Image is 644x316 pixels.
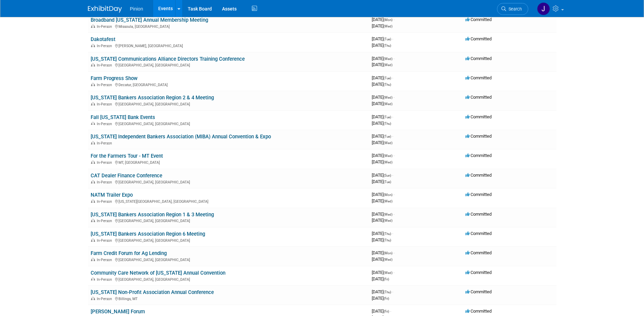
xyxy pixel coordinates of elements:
img: ExhibitDay [88,6,122,13]
span: - [393,17,394,22]
img: In-Person Event [91,24,95,28]
span: In-Person [97,238,114,243]
div: [GEOGRAPHIC_DATA], [GEOGRAPHIC_DATA] [91,179,366,184]
span: (Tue) [384,37,391,41]
span: [DATE] [372,257,392,262]
span: [DATE] [372,237,391,242]
span: In-Person [97,258,114,262]
div: [GEOGRAPHIC_DATA], [GEOGRAPHIC_DATA] [91,121,366,126]
div: [GEOGRAPHIC_DATA], [GEOGRAPHIC_DATA] [91,237,366,243]
span: [DATE] [372,95,394,100]
span: In-Person [97,63,114,67]
div: Billings, MT [91,296,366,301]
a: [US_STATE] Bankers Association Region 2 & 4 Meeting [91,95,214,101]
span: [DATE] [372,56,394,61]
span: (Mon) [384,18,392,22]
span: (Tue) [384,115,391,119]
span: - [392,36,393,41]
span: Committed [465,17,492,22]
span: [DATE] [372,153,394,158]
span: - [393,250,394,255]
span: [DATE] [372,134,393,139]
img: In-Person Event [91,238,95,242]
span: (Wed) [384,96,392,99]
span: (Fri) [384,297,389,300]
a: [US_STATE] Non-Profit Association Annual Conference [91,289,214,295]
a: Farm Credit Forum for Ag Lending [91,250,167,256]
span: (Wed) [384,57,392,61]
img: In-Person Event [91,122,95,125]
span: [DATE] [372,75,393,80]
span: (Thu) [384,290,391,294]
span: [DATE] [372,121,391,126]
span: (Tue) [384,135,391,138]
span: (Wed) [384,24,392,28]
div: [US_STATE][GEOGRAPHIC_DATA], [GEOGRAPHIC_DATA] [91,198,366,204]
span: - [393,153,394,158]
span: [DATE] [372,23,392,28]
a: [US_STATE] Communications Alliance Directors Training Conference [91,56,245,62]
span: (Mon) [384,193,392,197]
span: (Wed) [384,141,392,145]
span: - [392,289,393,294]
span: - [392,173,393,178]
span: - [393,95,394,100]
span: Committed [465,250,492,255]
span: (Thu) [384,238,391,242]
span: - [392,114,393,119]
img: In-Person Event [91,277,95,281]
div: [GEOGRAPHIC_DATA], [GEOGRAPHIC_DATA] [91,257,366,262]
img: Jennifer Plumisto [537,2,550,15]
a: Search [497,3,528,15]
a: [US_STATE] Bankers Association Region 1 & 3 Meeting [91,212,214,218]
span: [DATE] [372,43,391,48]
span: Search [506,6,522,12]
img: In-Person Event [91,44,95,47]
span: (Thu) [384,83,391,86]
span: Committed [465,56,492,61]
span: [DATE] [372,17,394,22]
span: [DATE] [372,296,389,301]
span: In-Person [97,44,114,48]
span: [DATE] [372,82,391,87]
span: Committed [465,134,492,139]
a: For the Farmers Tour - MT Event [91,153,163,159]
img: In-Person Event [91,199,95,203]
a: Farm Progress Show [91,75,137,81]
img: In-Person Event [91,141,95,144]
span: [DATE] [372,276,389,281]
div: [GEOGRAPHIC_DATA], [GEOGRAPHIC_DATA] [91,218,366,223]
span: Committed [465,270,492,275]
img: In-Person Event [91,258,95,261]
span: (Thu) [384,122,391,125]
span: (Wed) [384,154,392,158]
span: - [392,75,393,80]
span: [DATE] [372,309,391,314]
span: [DATE] [372,289,393,294]
span: In-Person [97,24,114,29]
span: (Wed) [384,213,392,216]
span: In-Person [97,83,114,87]
span: [DATE] [372,198,392,203]
a: [US_STATE] Bankers Association Region 6 Meeting [91,231,205,237]
span: Committed [465,114,492,119]
span: - [392,231,393,236]
span: Committed [465,212,492,217]
div: [GEOGRAPHIC_DATA], [GEOGRAPHIC_DATA] [91,276,366,282]
span: (Tue) [384,180,391,184]
img: In-Person Event [91,83,95,86]
span: In-Person [97,160,114,165]
a: NATM Trailer Expo [91,192,133,198]
span: [DATE] [372,270,394,275]
span: (Wed) [384,102,392,106]
img: In-Person Event [91,219,95,222]
span: [DATE] [372,250,394,255]
span: - [393,270,394,275]
span: Pinion [130,6,143,12]
div: Missoula, [GEOGRAPHIC_DATA] [91,23,366,29]
span: Committed [465,192,492,197]
span: (Wed) [384,271,392,275]
img: In-Person Event [91,297,95,300]
a: Dakotafest [91,36,115,42]
span: (Fri) [384,277,389,281]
